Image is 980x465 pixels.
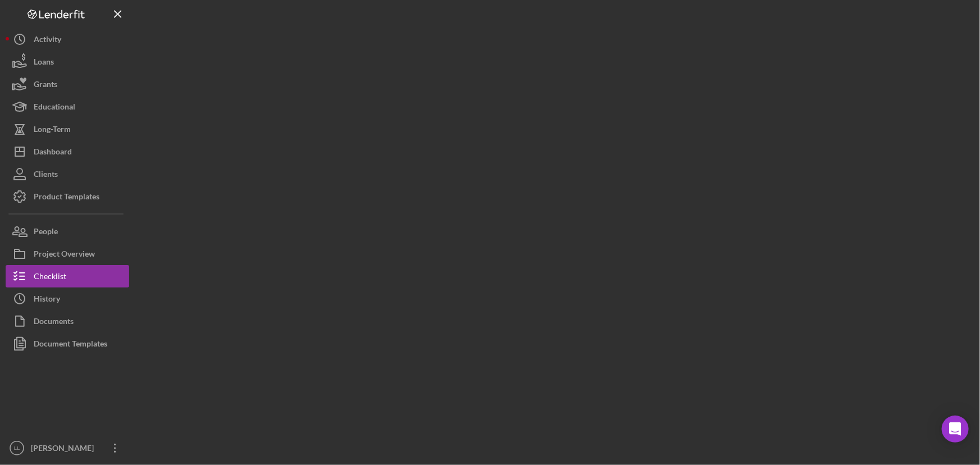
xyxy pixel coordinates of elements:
div: Documents [34,310,74,335]
button: Activity [6,28,129,51]
button: Checklist [6,265,129,288]
div: Checklist [34,265,66,290]
button: History [6,288,129,310]
button: Documents [6,310,129,332]
button: Document Templates [6,332,129,355]
div: Document Templates [34,332,107,358]
div: Educational [34,95,75,121]
div: Dashboard [34,140,72,166]
div: Grants [34,73,57,98]
div: Product Templates [34,185,99,211]
button: Grants [6,73,129,95]
button: Long-Term [6,118,129,140]
div: Open Intercom Messenger [942,416,969,443]
button: People [6,220,129,243]
button: Educational [6,95,129,118]
button: Dashboard [6,140,129,163]
div: Activity [34,28,61,53]
button: Product Templates [6,185,129,208]
button: Loans [6,51,129,73]
div: History [34,288,60,313]
div: Long-Term [34,118,71,143]
div: Project Overview [34,243,95,268]
div: People [34,220,58,245]
text: LL [14,445,20,452]
button: Project Overview [6,243,129,265]
button: LL[PERSON_NAME] [6,437,129,459]
div: Clients [34,163,58,188]
div: [PERSON_NAME] [28,437,101,462]
div: Loans [34,51,54,76]
button: Clients [6,163,129,185]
